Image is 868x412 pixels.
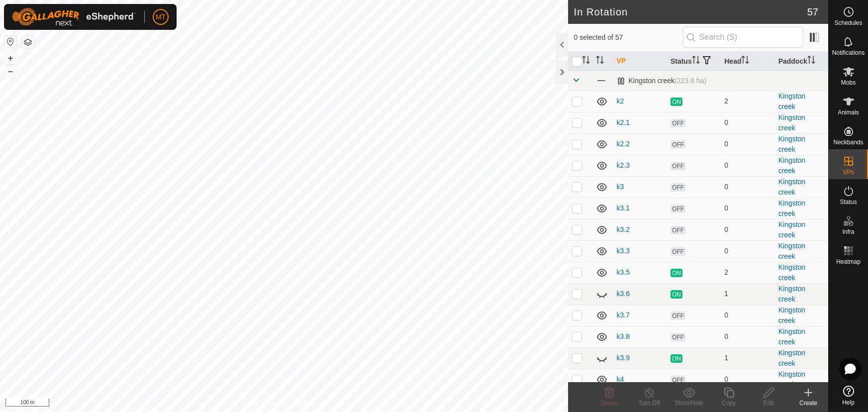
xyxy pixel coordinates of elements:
[778,370,805,389] a: Kingston creek
[720,326,774,347] td: 0
[617,354,630,362] a: k3.9
[12,8,136,26] img: Gallagher Logo
[720,262,774,283] td: 2
[617,183,624,191] a: k3
[617,161,630,169] a: k2.3
[596,57,604,65] p-sorticon: Activate to sort
[709,399,749,408] div: Copy
[778,285,805,303] a: Kingston creek
[671,247,685,256] span: OFF
[720,283,774,305] td: 1
[683,27,803,48] input: Search (S)
[720,198,774,219] td: 0
[671,376,685,384] span: OFF
[842,400,855,406] span: Help
[671,183,685,192] span: OFF
[617,290,630,298] a: k3.6
[838,109,859,115] span: Animals
[778,220,805,239] a: Kingston creek
[667,52,720,71] th: Status
[720,219,774,240] td: 0
[749,399,788,408] div: Edit
[720,347,774,369] td: 1
[778,199,805,217] a: Kingston creek
[671,162,685,170] span: OFF
[671,333,685,341] span: OFF
[741,57,749,65] p-sorticon: Activate to sort
[778,113,805,132] a: Kingston creek
[778,263,805,282] a: Kingston creek
[778,349,805,367] a: Kingston creek
[22,36,34,48] button: Map Layers
[617,375,624,383] a: k4
[613,52,667,71] th: VP
[245,399,282,408] a: Privacy Policy
[841,80,856,86] span: Mobs
[840,199,857,205] span: Status
[720,305,774,326] td: 0
[601,400,618,407] span: Delete
[617,77,706,85] div: Kingston creek
[829,382,868,410] a: Help
[843,169,854,175] span: VPs
[617,140,630,148] a: k2.2
[617,118,630,126] a: k2.1
[720,112,774,133] td: 0
[720,155,774,176] td: 0
[156,12,166,22] span: MT
[4,36,16,48] button: Reset Map
[582,57,590,65] p-sorticon: Activate to sort
[4,65,16,77] button: –
[671,354,682,363] span: ON
[778,178,805,196] a: Kingston creek
[807,57,815,65] p-sorticon: Activate to sort
[778,156,805,175] a: Kingston creek
[778,92,805,110] a: Kingston creek
[675,77,706,85] span: (223.8 ha)
[617,204,630,212] a: k3.1
[720,369,774,390] td: 0
[720,91,774,112] td: 2
[574,32,683,43] span: 0 selected of 57
[778,242,805,260] a: Kingston creek
[778,327,805,346] a: Kingston creek
[671,119,685,127] span: OFF
[774,52,828,71] th: Paddock
[669,399,709,408] div: Show/Hide
[671,98,682,106] span: ON
[778,306,805,324] a: Kingston creek
[671,269,682,277] span: ON
[671,205,685,213] span: OFF
[671,311,685,320] span: OFF
[671,290,682,299] span: ON
[720,133,774,155] td: 0
[842,229,854,235] span: Infra
[617,332,630,340] a: k3.8
[617,311,630,319] a: k3.7
[629,399,669,408] div: Turn Off
[720,240,774,262] td: 0
[836,259,861,265] span: Heatmap
[671,226,685,234] span: OFF
[293,399,323,408] a: Contact Us
[832,50,865,56] span: Notifications
[617,225,630,233] a: k3.2
[720,52,774,71] th: Head
[617,268,630,276] a: k3.5
[574,6,807,18] h2: In Rotation
[617,97,624,105] a: k2
[833,139,863,145] span: Neckbands
[4,52,16,64] button: +
[778,135,805,153] a: Kingston creek
[788,399,828,408] div: Create
[692,57,700,65] p-sorticon: Activate to sort
[617,247,630,255] a: k3.3
[671,140,685,149] span: OFF
[720,176,774,198] td: 0
[834,20,862,26] span: Schedules
[807,4,818,19] span: 57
